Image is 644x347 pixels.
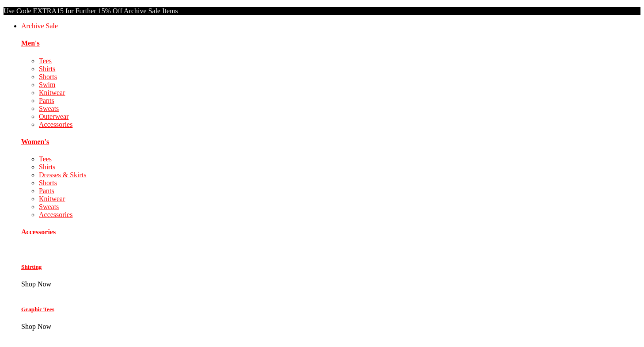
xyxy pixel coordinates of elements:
span: Shop Now [21,323,51,330]
a: Pants [39,97,54,104]
a: Knitwear [39,89,65,96]
a: Shorts [39,73,57,80]
a: Shorts [39,179,57,187]
a: Tees [39,57,52,65]
a: Tees [39,155,52,163]
a: Sweats [39,105,59,112]
a: Shirting [21,263,42,270]
a: Accessories [39,121,72,128]
a: Shirts [39,163,55,171]
a: Graphic Tees [21,306,54,313]
a: Men's [21,39,40,47]
a: Dresses & Skirts [39,171,87,179]
a: Knitwear [39,195,65,202]
a: Accessories [39,211,72,218]
a: Sweats [39,203,59,210]
a: Pants [39,187,54,194]
a: Archive Sale [21,22,58,30]
a: Shirts [39,65,55,72]
p: Use Code EXTRA15 for Further 15% Off Archive Sale Items [4,7,640,15]
span: Shop Now [21,280,51,288]
a: Accessories [21,228,56,236]
a: Outerwear [39,113,69,120]
a: Women's [21,138,49,145]
a: Swim [39,81,55,88]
